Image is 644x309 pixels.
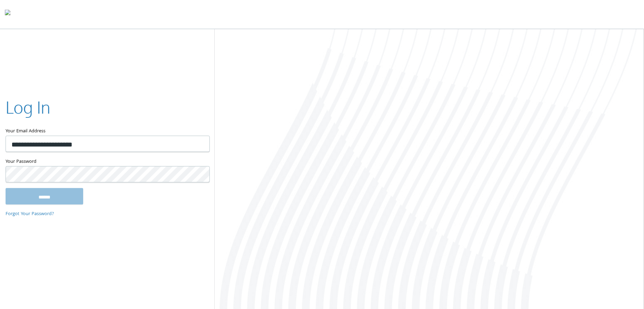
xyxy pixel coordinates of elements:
[196,170,204,178] keeper-lock: Open Keeper Popup
[6,158,209,166] label: Your Password
[196,140,204,148] keeper-lock: Open Keeper Popup
[6,211,54,218] a: Forgot Your Password?
[5,7,10,21] img: todyl-logo-dark.svg
[6,96,50,119] h2: Log In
